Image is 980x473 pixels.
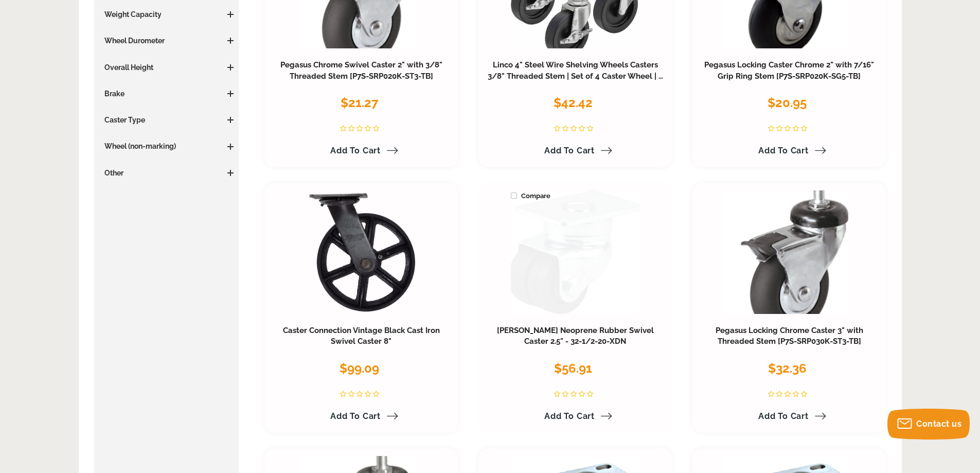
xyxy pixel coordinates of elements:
[99,36,234,46] h3: Wheel Durometer
[99,62,234,73] h3: Overall Height
[340,361,379,376] span: $99.09
[99,9,234,20] h3: Weight Capacity
[99,115,234,125] h3: Caster Type
[538,142,612,160] a: Add to Cart
[99,141,234,151] h3: Wheel (non-marking)
[341,95,378,110] span: $21.27
[280,60,442,81] a: Pegasus Chrome Swivel Caster 2" with 3/8" Threaded Stem [P7S-SRP020K-ST3-TB]
[768,361,807,376] span: $32.36
[283,326,440,346] a: Caster Connection Vintage Black Cast Iron Swivel Caster 8"
[704,60,874,81] a: Pegasus Locking Caster Chrome 2" with 7/16" Grip Ring Stem [P7S-SRP020K-SG5-TB]
[324,408,398,425] a: Add to Cart
[99,89,234,99] h3: Brake
[916,419,961,429] span: Contact us
[497,326,654,346] a: [PERSON_NAME] Neoprene Rubber Swivel Caster 2.5" - 32-1/2-20-XDN
[768,95,807,110] span: $20.95
[538,408,612,425] a: Add to Cart
[330,411,381,421] span: Add to Cart
[716,326,863,346] a: Pegasus Locking Chrome Caster 3" with Threaded Stem [P7S-SRP030K-ST3-TB]
[544,146,595,155] span: Add to Cart
[752,142,826,160] a: Add to Cart
[544,411,595,421] span: Add to Cart
[330,146,381,155] span: Add to Cart
[752,408,826,425] a: Add to Cart
[758,411,809,421] span: Add to Cart
[324,142,398,160] a: Add to Cart
[511,190,550,202] span: Compare
[99,168,234,178] h3: Other
[887,409,970,440] button: Contact us
[554,95,593,110] span: $42.42
[758,146,809,155] span: Add to Cart
[486,60,664,114] a: Linco 4" Steel Wire Shelving Wheels Casters 3/8" Threaded Stem | Set of 4 Caster Wheel | 2 Lockin...
[554,361,592,376] span: $56.91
